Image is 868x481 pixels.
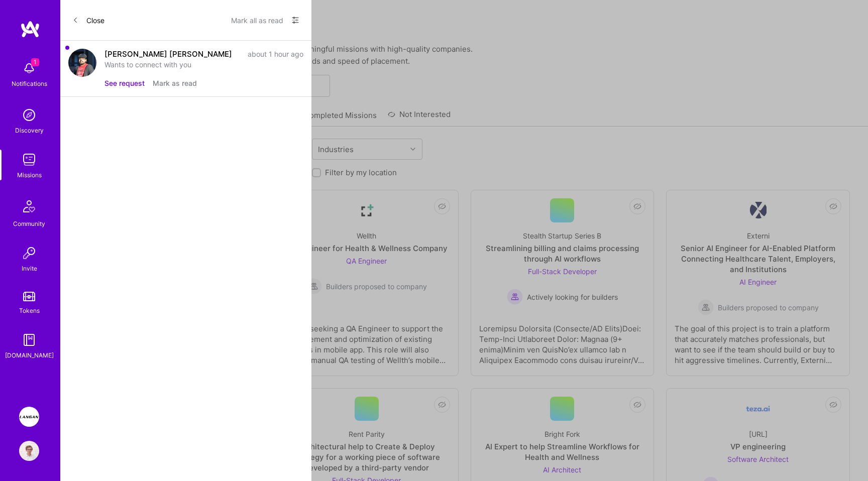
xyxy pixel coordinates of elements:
button: Close [72,12,104,28]
div: Discovery [15,125,44,136]
img: Community [17,194,41,218]
a: User Avatar [17,441,42,461]
div: [DOMAIN_NAME] [5,350,54,360]
div: Missions [17,170,42,180]
button: See request [104,78,145,88]
img: tokens [23,292,35,301]
div: [PERSON_NAME] [PERSON_NAME] [104,49,232,59]
img: User Avatar [19,441,39,461]
button: Mark as read [153,78,197,88]
div: about 1 hour ago [248,49,303,59]
img: guide book [19,330,39,350]
div: Invite [22,263,37,274]
div: Tokens [19,305,40,316]
div: Community [13,218,45,229]
a: Langan: AI-Copilot for Environmental Site Assessment [17,407,42,427]
img: logo [20,20,40,38]
img: discovery [19,105,39,125]
img: teamwork [19,150,39,170]
img: Langan: AI-Copilot for Environmental Site Assessment [19,407,39,427]
img: user avatar [68,49,96,77]
button: Mark all as read [231,12,283,28]
img: Invite [19,243,39,263]
div: Wants to connect with you [104,59,303,70]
